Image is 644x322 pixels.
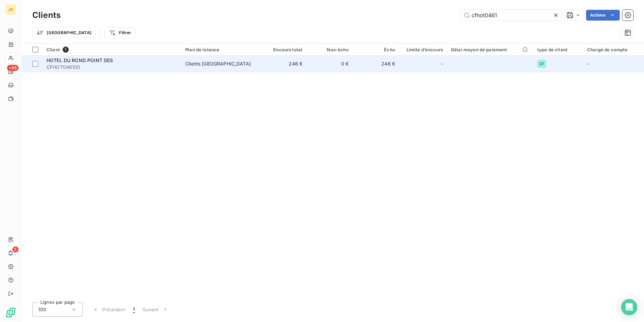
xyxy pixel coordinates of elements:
span: +99 [7,65,19,71]
span: 1 [63,47,69,53]
span: CFHOT046100 [46,64,177,71]
div: Délai moyen de paiement [451,47,529,52]
td: 246 € [260,56,307,72]
div: Limite d’encours [403,47,443,52]
span: CF [539,62,544,66]
span: 5 [12,246,19,252]
div: Clients [GEOGRAPHIC_DATA] [185,60,251,67]
button: 1 [129,302,139,317]
td: 246 € [353,56,399,72]
div: Plan de relance [185,47,256,52]
div: type de client [537,47,579,52]
button: [GEOGRAPHIC_DATA] [32,27,96,38]
div: JV [5,4,16,15]
div: Open Intercom Messenger [621,299,637,315]
input: Rechercher [461,10,562,21]
h3: Clients [32,9,61,21]
td: 0 € [307,56,353,72]
div: Encours total [264,47,302,52]
span: 100 [38,306,46,313]
button: Précédent [88,302,129,317]
span: Client [46,47,60,52]
div: Non-échu [311,47,349,52]
div: Échu [357,47,395,52]
button: Suivant [139,302,173,317]
img: Logo LeanPay [5,307,16,318]
span: 1 [133,306,135,313]
button: Filtrer [104,27,135,38]
span: - [441,60,443,67]
button: Actions [586,10,620,21]
span: - [587,61,589,66]
div: Chargé de compte [587,47,640,52]
span: HOTEL DU ROND POINT DES [46,57,113,63]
